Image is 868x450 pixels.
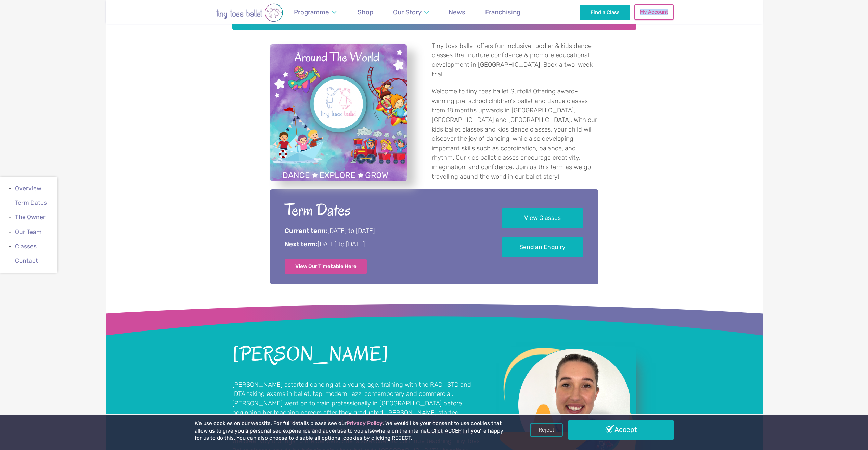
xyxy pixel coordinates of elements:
[285,227,483,236] p: [DATE] to [DATE]
[485,8,520,16] span: Franchising
[232,344,482,365] h2: [PERSON_NAME]
[482,4,524,20] a: Franchising
[580,5,630,20] a: Find a Class
[270,44,407,181] a: View full-size image
[393,8,422,16] span: Our Story
[195,420,506,442] p: We use cookies on our website. For full details please see our . We would like your consent to us...
[568,420,674,440] a: Accept
[347,420,383,426] a: Privacy Policy
[294,8,329,16] span: Programme
[195,3,304,22] img: tiny toes ballet
[445,4,469,20] a: News
[285,227,327,235] strong: Current term:
[285,199,483,221] h2: Term Dates
[432,41,598,79] p: Tiny toes ballet offers fun inclusive toddler & kids dance classes that nurture confidence & prom...
[291,4,340,20] a: Programme
[449,8,465,16] span: News
[432,87,598,182] p: Welcome to tiny toes ballet Suffolk! Offering award-winning pre-school children's ballet and danc...
[530,423,563,436] a: Reject
[285,240,483,249] p: [DATE] to [DATE]
[285,259,367,274] a: View Our Timetable Here
[502,237,583,258] a: Send an Enquiry
[634,4,673,20] a: My Account
[358,8,373,16] span: Shop
[390,4,432,20] a: Our Story
[354,4,377,20] a: Shop
[285,240,318,248] strong: Next term:
[502,208,583,228] a: View Classes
